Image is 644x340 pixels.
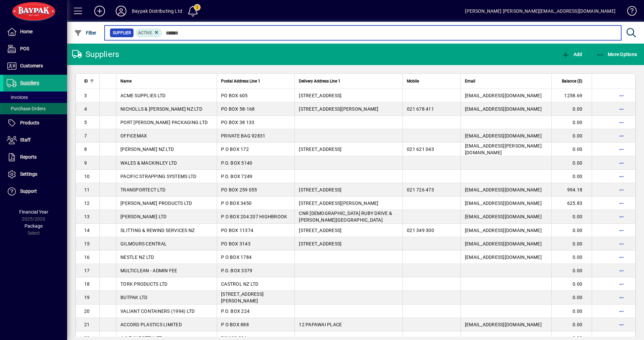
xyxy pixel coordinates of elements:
[221,106,255,112] span: PO BOX 58-168
[7,106,46,111] span: Purchase Orders
[221,281,259,287] span: CASTROL NZ LTD
[299,241,341,246] span: [STREET_ADDRESS]
[221,93,248,98] span: PO BOX 605
[84,322,90,327] span: 21
[616,292,627,303] button: More options
[299,147,341,152] span: [STREET_ADDRESS]
[84,77,88,85] span: ID
[120,295,148,300] span: BUTPAK LTD
[84,281,90,287] span: 18
[221,241,251,246] span: PO BOX 3143
[84,174,90,179] span: 10
[84,147,87,152] span: 8
[221,77,260,85] span: Postal Address Line 1
[132,6,182,16] div: Baypak Distributing Ltd
[556,77,588,85] div: Balance ($)
[3,132,67,149] a: Staff
[84,160,87,166] span: 9
[74,30,97,36] span: Filter
[551,210,592,224] td: 0.00
[595,48,639,60] button: More Options
[465,93,542,98] span: [EMAIL_ADDRESS][DOMAIN_NAME]
[120,174,196,179] span: PACIFIC STRAPPING SYSTEMS LTD
[84,93,87,98] span: 3
[120,160,177,166] span: WALES & MACKINLEY LTD
[20,120,39,125] span: Products
[616,252,627,263] button: More options
[20,137,31,143] span: Staff
[24,223,43,229] span: Package
[465,322,542,327] span: [EMAIL_ADDRESS][DOMAIN_NAME]
[616,104,627,114] button: More options
[407,187,434,192] span: 021 726 473
[299,106,378,112] span: [STREET_ADDRESS][PERSON_NAME]
[560,48,584,60] button: Add
[89,5,110,17] button: Add
[622,1,636,23] a: Knowledge Base
[616,184,627,195] button: More options
[120,93,165,98] span: ACME SUPPLIES LTD
[551,291,592,304] td: 0.00
[465,77,475,85] span: Email
[616,238,627,249] button: More options
[407,147,434,152] span: 021 621 043
[84,133,87,138] span: 7
[20,63,43,68] span: Customers
[3,166,67,183] a: Settings
[299,77,340,85] span: Delivery Address Line 1
[120,268,177,273] span: MULTICLEAN - ADMIN FEE
[20,46,29,51] span: POS
[299,93,341,98] span: [STREET_ADDRESS]
[120,214,166,219] span: [PERSON_NAME] LTD
[407,77,457,85] div: Mobile
[551,237,592,250] td: 0.00
[120,106,202,112] span: NICHOLLS & [PERSON_NAME] NZ LTD
[120,133,147,138] span: OFFICEMAX
[120,241,167,246] span: GILMOURS CENTRAL
[84,295,90,300] span: 19
[3,183,67,200] a: Support
[3,41,67,57] a: POS
[221,228,253,233] span: PO BOX 11374
[562,77,582,85] span: Balance ($)
[84,77,95,85] div: ID
[616,306,627,317] button: More options
[3,103,67,114] a: Purchase Orders
[113,30,131,36] span: Supplier
[299,187,341,192] span: [STREET_ADDRESS]
[551,89,592,102] td: 1258.69
[616,130,627,141] button: More options
[616,279,627,289] button: More options
[465,143,542,155] span: [EMAIL_ADDRESS][PERSON_NAME][DOMAIN_NAME]
[120,77,131,85] span: Name
[299,211,392,223] span: CNR [DEMOGRAPHIC_DATA] RUBY DRIVE & [PERSON_NAME][GEOGRAPHIC_DATA]
[407,228,434,233] span: 021 349 300
[616,158,627,168] button: More options
[465,201,542,206] span: [EMAIL_ADDRESS][DOMAIN_NAME]
[221,214,287,219] span: P O BOX 204 207 HIGHBROOK
[20,80,39,86] span: Suppliers
[551,183,592,196] td: 994.18
[3,115,67,131] a: Products
[616,265,627,276] button: More options
[84,228,90,233] span: 14
[20,29,33,34] span: Home
[136,29,162,37] mat-chip: Activation Status: Active
[20,188,37,194] span: Support
[616,117,627,128] button: More options
[465,77,547,85] div: Email
[84,120,87,125] span: 5
[84,241,90,246] span: 15
[616,319,627,330] button: More options
[120,228,195,233] span: SLITTING & REWIND SERVICES NZ
[84,268,90,273] span: 17
[138,31,152,35] span: Active
[465,228,542,233] span: [EMAIL_ADDRESS][DOMAIN_NAME]
[84,214,90,219] span: 13
[221,187,257,192] span: PO BOX 259 055
[221,308,250,314] span: P.O. BOX 224
[465,241,542,246] span: [EMAIL_ADDRESS][DOMAIN_NAME]
[616,144,627,155] button: More options
[299,322,342,327] span: 12 PAPAWAI PLACE
[616,211,627,222] button: More options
